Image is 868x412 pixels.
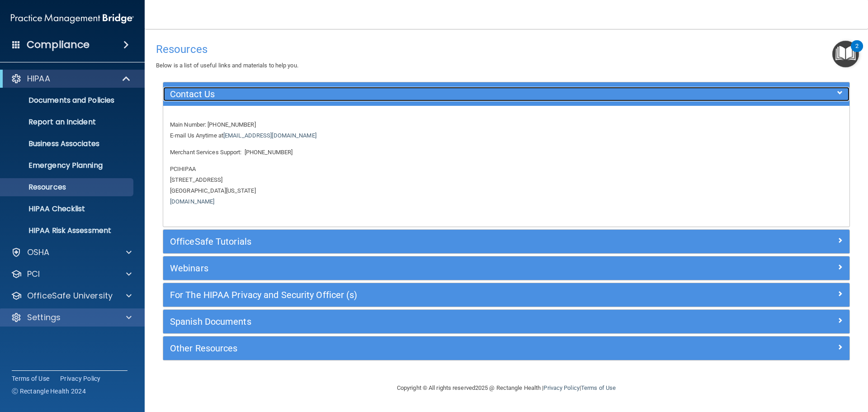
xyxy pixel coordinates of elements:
[170,234,843,249] a: OfficeSafe Tutorials
[27,269,40,279] p: PCI
[11,9,134,28] img: PMB logo
[170,119,843,141] p: Main Number: [PHONE_NUMBER] E-mail Us Anytime at
[12,374,49,383] a: Terms of Use
[170,198,214,205] a: [DOMAIN_NAME]
[156,62,298,69] span: Below is a list of useful links and materials to help you.
[11,73,131,84] a: HIPAA
[543,384,579,391] a: Privacy Policy
[170,261,843,275] a: Webinars
[170,164,843,207] p: PCIHIPAA [STREET_ADDRESS] [GEOGRAPHIC_DATA][US_STATE]
[12,387,86,396] span: Ⓒ Rectangle Health 2024
[6,118,129,127] p: Report an Incident
[27,38,90,51] h4: Compliance
[27,290,113,301] p: OfficeSafe University
[170,263,671,273] h5: Webinars
[6,183,129,192] p: Resources
[11,290,132,301] a: OfficeSafe University
[170,290,671,300] h5: For The HIPAA Privacy and Security Officer (s)
[832,41,859,67] button: Open Resource Center, 2 new notifications
[581,384,616,391] a: Terms of Use
[60,374,101,383] a: Privacy Policy
[156,43,857,55] h4: Resources
[341,374,671,403] div: Copyright © All rights reserved 2025 @ Rectangle Health | |
[27,247,50,258] p: OSHA
[170,343,671,353] h5: Other Resources
[6,226,129,235] p: HIPAA Risk Assessment
[170,237,671,246] h5: OfficeSafe Tutorials
[11,269,132,279] a: PCI
[170,288,843,302] a: For The HIPAA Privacy and Security Officer (s)
[6,139,129,148] p: Business Associates
[855,46,859,58] div: 2
[27,73,50,84] p: HIPAA
[170,87,843,101] a: Contact Us
[6,161,129,170] p: Emergency Planning
[170,314,843,329] a: Spanish Documents
[6,204,129,213] p: HIPAA Checklist
[6,96,129,105] p: Documents and Policies
[170,317,671,327] h5: Spanish Documents
[11,247,132,258] a: OSHA
[11,312,132,323] a: Settings
[170,341,843,355] a: Other Resources
[170,89,671,99] h5: Contact Us
[223,132,316,139] a: [EMAIL_ADDRESS][DOMAIN_NAME]
[170,147,843,158] p: Merchant Services Support: [PHONE_NUMBER]
[27,312,61,323] p: Settings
